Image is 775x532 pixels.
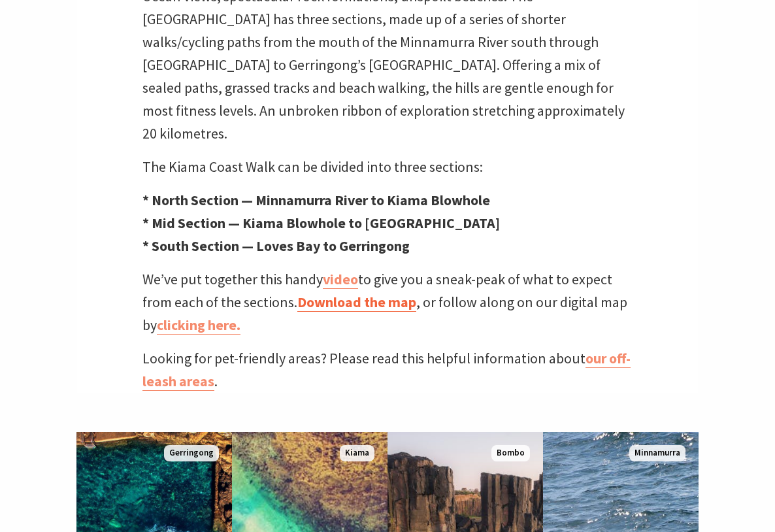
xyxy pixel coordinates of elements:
p: We’ve put together this handy to give you a sneak-peak of what to expect from each of the section... [142,268,633,337]
p: Looking for pet-friendly areas? Please read this helpful information about . [142,347,633,393]
strong: * North Section — Minnamurra River to Kiama Blowhole [142,191,490,209]
span: Gerringong [164,445,219,461]
a: Download the map [297,293,416,312]
a: clicking here. [157,316,240,335]
a: video [323,270,358,289]
strong: * South Section — Loves Bay to Gerringong [142,237,410,255]
span: Kiama [340,445,374,461]
span: Bombo [491,445,530,461]
a: our off-leash areas [142,349,631,391]
p: The Kiama Coast Walk can be divided into three sections: [142,156,633,178]
strong: * Mid Section — Kiama Blowhole to [GEOGRAPHIC_DATA] [142,214,500,232]
span: Minnamurra [629,445,685,461]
